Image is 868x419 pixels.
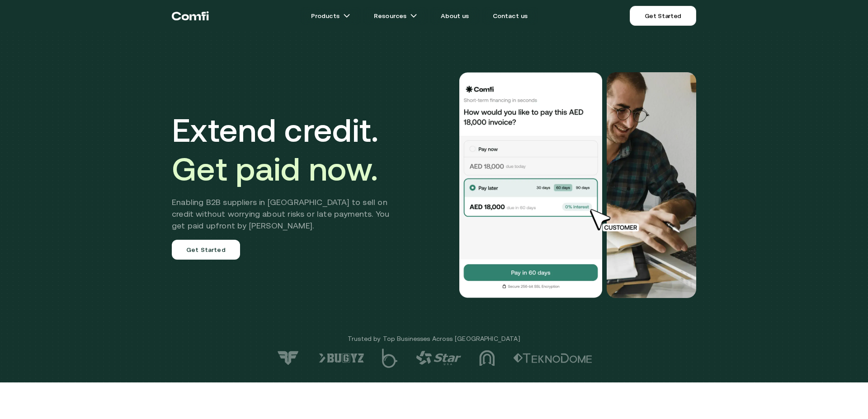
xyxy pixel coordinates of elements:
[583,208,649,233] img: cursor
[416,351,461,365] img: logo-4
[300,7,361,25] a: Productsarrow icons
[410,12,417,19] img: arrow icons
[458,72,603,298] img: Would you like to pay this AED 18,000.00 invoice?
[513,353,592,363] img: logo-2
[276,350,301,366] img: logo-7
[172,2,209,29] a: Return to the top of the Comfi home page
[607,72,696,298] img: Would you like to pay this AED 18,000.00 invoice?
[479,350,495,366] img: logo-3
[343,12,350,19] img: arrow icons
[363,7,428,25] a: Resourcesarrow icons
[172,196,403,232] h2: Enabling B2B suppliers in [GEOGRAPHIC_DATA] to sell on credit without worrying about risks or lat...
[319,353,364,363] img: logo-6
[172,240,240,260] a: Get Started
[172,111,403,188] h1: Extend credit.
[172,150,378,187] span: Get paid now.
[630,6,696,26] a: Get Started
[482,7,539,25] a: Contact us
[430,7,480,25] a: About us
[382,349,398,368] img: logo-5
